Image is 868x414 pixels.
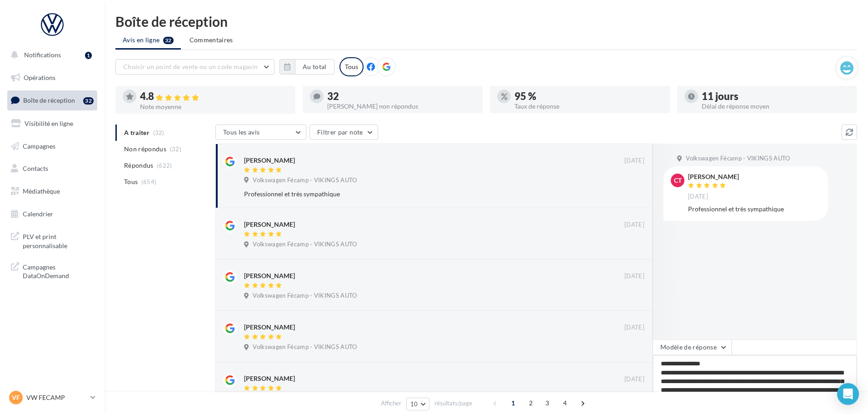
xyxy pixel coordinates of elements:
span: Volkswagen Fécamp - VIKINGS AUTO [686,155,790,163]
span: Visibilité en ligne [25,120,73,127]
span: (32) [170,145,181,153]
button: Notifications 1 [5,45,95,65]
button: 10 [406,398,429,410]
span: 2 [524,396,538,410]
div: 32 [83,97,94,105]
a: Contacts [5,159,99,178]
a: Visibilité en ligne [5,114,99,133]
span: [DATE] [624,157,644,165]
span: (654) [141,178,157,185]
div: [PERSON_NAME] [244,323,295,332]
span: Notifications [24,51,61,59]
span: Calendrier [23,210,53,218]
span: Médiathèque [23,187,60,195]
div: Tous [339,57,364,76]
span: 10 [410,400,418,408]
a: Campagnes [5,137,99,156]
div: [PERSON_NAME] [244,156,295,165]
button: Modèle de réponse [653,339,732,355]
span: Contacts [23,165,48,172]
div: 32 [327,91,475,101]
div: Boîte de réception [115,15,857,28]
span: [DATE] [624,221,644,229]
span: Afficher [381,399,401,408]
span: Répondus [124,161,154,170]
div: 4.8 [140,91,288,102]
span: (622) [157,162,172,169]
button: Au total [279,59,334,75]
span: [DATE] [688,193,708,201]
div: [PERSON_NAME] [244,374,295,383]
a: Médiathèque [5,182,99,201]
a: Boîte de réception32 [5,90,99,110]
div: Taux de réponse [514,103,663,110]
span: 4 [558,396,572,410]
span: Volkswagen Fécamp - VIKINGS AUTO [253,343,357,351]
span: Choisir un point de vente ou un code magasin [123,63,258,70]
span: Non répondus [124,145,166,154]
div: Délai de réponse moyen [702,103,850,110]
div: [PERSON_NAME] [244,220,295,229]
span: Opérations [24,74,55,81]
a: Opérations [5,68,99,87]
div: 95 % [514,91,663,101]
span: résultats/page [434,399,472,408]
button: Choisir un point de vente ou un code magasin [115,59,274,75]
span: Commentaires [190,35,233,45]
span: Boîte de réception [23,96,75,104]
div: [PERSON_NAME] non répondus [327,103,475,110]
span: [DATE] [624,375,644,384]
button: Tous les avis [215,125,306,140]
span: VF [12,393,20,402]
span: [DATE] [624,324,644,332]
div: [PERSON_NAME] [688,174,739,180]
div: 1 [85,52,92,59]
span: cT [674,176,682,185]
div: [PERSON_NAME] [244,271,295,280]
span: Campagnes DataOnDemand [23,261,94,280]
span: Volkswagen Fécamp - VIKINGS AUTO [253,176,357,185]
a: Calendrier [5,205,99,224]
span: Volkswagen Fécamp - VIKINGS AUTO [253,240,357,249]
div: 11 jours [702,91,850,101]
span: PLV et print personnalisable [23,230,94,250]
div: Professionnel et très sympathique [688,205,821,214]
span: 3 [540,396,554,410]
div: Note moyenne [140,104,288,110]
a: VF VW FECAMP [7,389,97,406]
div: Open Intercom Messenger [837,383,859,405]
span: 1 [506,396,520,410]
a: Campagnes DataOnDemand [5,257,99,284]
span: Volkswagen Fécamp - VIKINGS AUTO [253,292,357,300]
span: Tous [124,177,138,186]
div: Professionnel et très sympathique [244,190,585,199]
span: Campagnes [23,142,55,150]
span: Tous les avis [223,128,260,136]
a: PLV et print personnalisable [5,227,99,254]
button: Filtrer par note [309,125,378,140]
button: Au total [295,59,334,75]
p: VW FECAMP [26,393,87,402]
span: [DATE] [624,272,644,280]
